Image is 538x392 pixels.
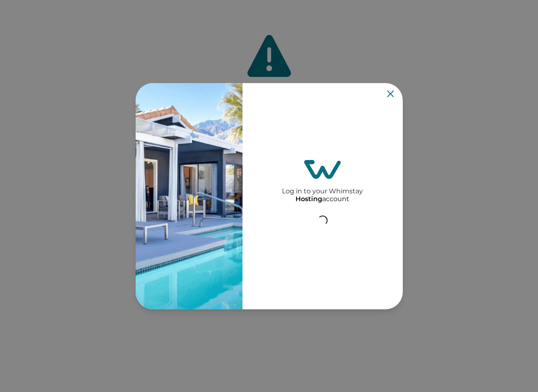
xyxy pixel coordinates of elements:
[282,179,363,195] h2: Log in to your Whimstay
[387,90,394,97] button: Close
[296,195,322,203] p: Hosting
[136,83,242,309] img: auth-banner
[296,195,349,203] p: account
[304,160,341,179] img: login-logo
